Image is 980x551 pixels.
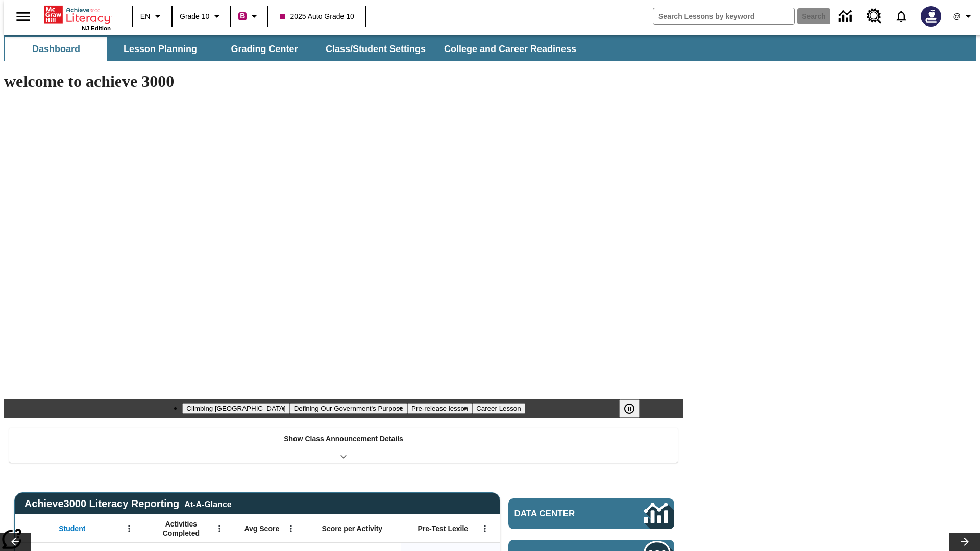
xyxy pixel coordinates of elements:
span: Achieve3000 Literacy Reporting [24,498,232,510]
button: Dashboard [5,37,107,61]
a: Resource Center, Will open in new tab [861,3,888,30]
button: Lesson Planning [109,37,211,61]
div: Show Class Announcement Details [9,428,678,463]
button: Slide 3 Pre-release lesson [407,403,472,414]
span: Activities Completed [148,519,215,538]
button: Pause [619,399,640,418]
input: search field [653,8,794,24]
span: Student [59,524,85,533]
button: Lesson carousel, Next [949,533,980,551]
div: At-A-Glance [184,498,231,509]
button: Slide 4 Career Lesson [472,403,525,414]
button: Boost Class color is violet red. Change class color [234,7,264,26]
span: 2025 Auto Grade 10 [280,11,354,22]
button: Select a new avatar [915,3,947,30]
a: Notifications [888,3,915,30]
span: Avg Score [244,524,279,533]
button: Open Menu [121,521,137,536]
button: College and Career Readiness [436,37,584,61]
div: Pause [619,399,650,418]
button: Profile/Settings [947,7,980,26]
button: Grade: Grade 10, Select a grade [176,7,227,26]
span: @ [953,11,960,22]
button: Language: EN, Select a language [136,7,168,26]
div: Home [44,4,111,31]
span: Grade 10 [180,11,209,22]
span: Data Center [514,509,610,519]
span: EN [140,11,150,22]
button: Open side menu [8,2,38,32]
button: Open Menu [283,521,299,536]
img: Avatar [921,6,941,27]
span: Pre-Test Lexile [418,524,469,533]
button: Class/Student Settings [317,37,434,61]
span: NJ Edition [82,25,111,31]
div: SubNavbar [4,37,585,61]
a: Data Center [508,498,674,529]
button: Slide 2 Defining Our Government's Purpose [290,403,407,414]
h1: welcome to achieve 3000 [4,72,683,91]
span: B [240,10,245,22]
button: Slide 1 Climbing Mount Tai [182,403,289,414]
button: Open Menu [212,521,227,536]
div: SubNavbar [4,35,976,61]
button: Open Menu [477,521,493,536]
a: Home [44,5,111,25]
p: Show Class Announcement Details [284,434,403,444]
span: Score per Activity [322,524,383,533]
a: Data Center [832,3,861,31]
button: Grading Center [213,37,315,61]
